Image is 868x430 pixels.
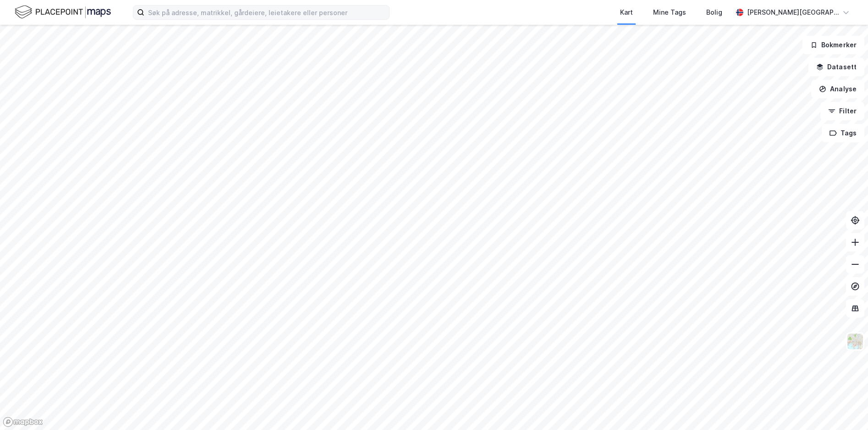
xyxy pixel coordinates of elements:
div: Mine Tags [653,7,686,18]
div: Bolig [706,7,722,18]
input: Søk på adresse, matrikkel, gårdeiere, leietakere eller personer [144,6,389,19]
iframe: Chat Widget [822,386,868,430]
div: [PERSON_NAME][GEOGRAPHIC_DATA] [747,7,839,18]
div: Kart [620,7,633,18]
img: logo.f888ab2527a4732fd821a326f86c7f29.svg [15,4,111,20]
